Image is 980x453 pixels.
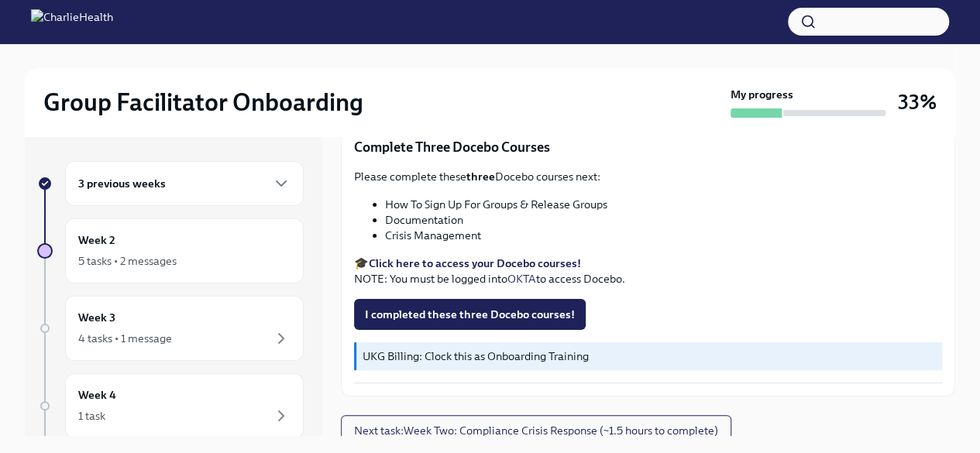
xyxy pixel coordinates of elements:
h6: Week 3 [78,309,115,326]
h3: 33% [898,88,937,116]
h2: Group Facilitator Onboarding [43,87,363,118]
div: 3 previous weeks [65,161,304,206]
button: I completed these three Docebo courses! [354,299,586,330]
span: Next task : Week Two: Compliance Crisis Response (~1.5 hours to complete) [354,423,718,438]
span: I completed these three Docebo courses! [365,307,575,322]
a: Click here to access your Docebo courses! [369,256,581,270]
div: 5 tasks • 2 messages [78,253,177,269]
strong: My progress [731,87,793,102]
div: 1 task [78,408,105,424]
div: 4 tasks • 1 message [78,331,172,346]
img: CharlieHealth [31,9,113,34]
li: How To Sign Up For Groups & Release Groups [385,197,942,212]
h6: Week 4 [78,386,116,403]
strong: three [466,170,495,184]
a: Week 25 tasks • 2 messages [37,218,304,283]
h6: Week 2 [78,232,115,249]
a: Week 34 tasks • 1 message [37,296,304,361]
button: Next task:Week Two: Compliance Crisis Response (~1.5 hours to complete) [341,415,731,446]
p: Please complete these Docebo courses next: [354,169,942,184]
h6: 3 previous weeks [78,175,166,192]
p: 🎓 NOTE: You must be logged into to access Docebo. [354,256,942,287]
a: Week 41 task [37,373,304,438]
a: OKTA [507,272,536,286]
li: Crisis Management [385,228,942,243]
li: Documentation [385,212,942,228]
p: Complete Three Docebo Courses [354,138,942,156]
p: UKG Billing: Clock this as Onboarding Training [363,348,936,364]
